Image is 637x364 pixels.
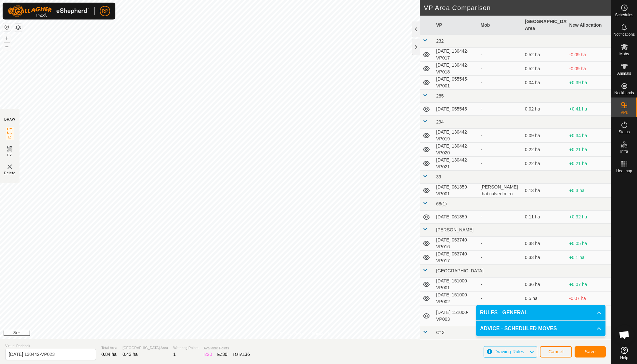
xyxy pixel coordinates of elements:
[611,344,637,362] a: Help
[522,157,567,171] td: 0.22 ha
[5,343,96,349] span: Virtual Paddock
[481,160,520,167] div: -
[245,352,250,357] span: 36
[476,305,605,320] p-accordion-header: RULES - GENERAL
[436,93,444,98] span: 285
[614,32,635,36] span: Notifications
[481,254,520,261] div: -
[14,24,22,32] button: Map Layers
[481,79,520,86] div: -
[434,339,478,353] td: [DATE] 131638-VP019
[203,351,212,358] div: IZ
[522,16,567,35] th: [GEOGRAPHIC_DATA] Area
[481,106,520,112] div: -
[567,129,611,143] td: +0.34 ha
[312,331,331,337] a: Contact Us
[101,352,117,357] span: 0.84 ha
[567,76,611,90] td: +0.39 ha
[480,325,557,332] span: ADVICE - SCHEDULED MOVES
[7,153,12,158] span: EZ
[615,325,634,344] div: Open chat
[522,211,567,224] td: 0.11 ha
[616,169,632,173] span: Heatmap
[480,309,528,317] span: RULES - GENERAL
[548,349,564,354] span: Cancel
[567,62,611,76] td: -0.09 ha
[567,292,611,305] td: -0.07 ha
[585,349,596,354] span: Save
[436,330,445,335] span: Ct 3
[522,339,567,353] td: 0.58 ha
[522,48,567,62] td: 0.52 ha
[424,4,611,12] h2: VP Area Comparison
[522,143,567,157] td: 0.22 ha
[434,251,478,265] td: [DATE] 053740-VP017
[434,48,478,62] td: [DATE] 130442-VP017
[567,16,611,35] th: New Allocation
[567,339,611,353] td: -0.15 ha
[481,240,520,247] div: -
[102,8,108,15] span: RP
[522,103,567,116] td: 0.02 ha
[567,251,611,265] td: +0.1 ha
[217,351,227,358] div: EZ
[173,345,198,351] span: Watering Points
[434,157,478,171] td: [DATE] 130442-VP021
[540,346,572,357] button: Cancel
[101,345,117,351] span: Total Area
[434,292,478,305] td: [DATE] 151000-VP002
[522,129,567,143] td: 0.09 ha
[436,227,474,232] span: [PERSON_NAME]
[567,103,611,116] td: +0.41 ha
[3,43,11,50] button: –
[203,345,250,351] span: Available Points
[434,237,478,251] td: [DATE] 053740-VP016
[4,117,15,122] div: DRAW
[481,65,520,72] div: -
[575,346,606,357] button: Save
[222,352,227,357] span: 30
[522,62,567,76] td: 0.52 ha
[436,268,484,273] span: [GEOGRAPHIC_DATA]
[567,157,611,171] td: +0.21 ha
[567,184,611,198] td: +0.3 ha
[567,48,611,62] td: -0.09 ha
[3,23,11,31] button: Reset Map
[207,352,212,357] span: 20
[434,103,478,116] td: [DATE] 055545
[478,16,523,35] th: Mob
[620,149,628,153] span: Infra
[8,5,89,17] img: Gallagher Logo
[522,278,567,292] td: 0.36 ha
[436,174,441,179] span: 39
[618,130,630,134] span: Status
[481,214,520,220] div: -
[434,184,478,198] td: [DATE] 061359-VP001
[434,62,478,76] td: [DATE] 130442-VP018
[436,201,447,206] span: 68(1)
[522,251,567,265] td: 0.33 ha
[522,237,567,251] td: 0.38 ha
[233,351,250,358] div: TOTAL
[619,52,629,56] span: Mobs
[434,278,478,292] td: [DATE] 151000-VP001
[436,119,444,124] span: 294
[617,71,631,75] span: Animals
[614,91,634,95] span: Neckbands
[434,76,478,90] td: [DATE] 055545-VP001
[567,143,611,157] td: +0.21 ha
[494,349,524,354] span: Drawing Rules
[3,34,11,42] button: +
[123,352,138,357] span: 0.43 ha
[173,352,176,357] span: 1
[481,281,520,288] div: -
[522,184,567,198] td: 0.13 ha
[434,16,478,35] th: VP
[434,129,478,143] td: [DATE] 130442-VP019
[280,331,304,337] a: Privacy Policy
[434,143,478,157] td: [DATE] 130442-VP020
[522,292,567,305] td: 0.5 ha
[481,51,520,58] div: -
[476,321,605,336] p-accordion-header: ADVICE - SCHEDULED MOVES
[6,163,14,171] img: VP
